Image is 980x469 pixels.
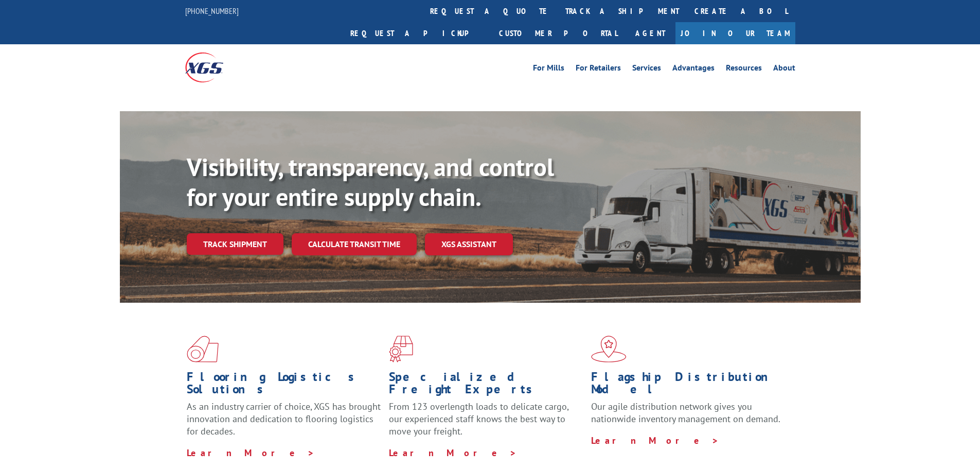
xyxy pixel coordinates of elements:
[576,64,621,75] a: For Retailers
[773,64,795,75] a: About
[632,64,661,75] a: Services
[187,371,381,401] h1: Flooring Logistics Solutions
[187,401,381,437] span: As an industry carrier of choice, XGS has brought innovation and dedication to flooring logistics...
[185,6,239,16] a: [PHONE_NUMBER]
[625,22,675,44] a: Agent
[187,447,315,459] a: Learn More >
[425,233,513,255] a: XGS ASSISTANT
[591,336,627,362] img: xgs-icon-flagship-distribution-model-red
[533,64,564,75] a: For Mills
[591,371,786,401] h1: Flagship Distribution Model
[591,435,719,446] a: Learn More >
[726,64,762,75] a: Resources
[389,371,583,401] h1: Specialized Freight Experts
[292,233,417,255] a: Calculate transit time
[187,233,283,255] a: Track shipment
[389,336,413,362] img: xgs-icon-focused-on-flooring-red
[389,447,517,459] a: Learn More >
[187,151,554,213] b: Visibility, transparency, and control for your entire supply chain.
[343,22,491,44] a: Request a pickup
[389,401,583,446] p: From 123 overlength loads to delicate cargo, our experienced staff knows the best way to move you...
[672,64,715,75] a: Advantages
[187,336,219,362] img: xgs-icon-total-supply-chain-intelligence-red
[491,22,625,44] a: Customer Portal
[675,22,795,44] a: Join Our Team
[591,401,780,425] span: Our agile distribution network gives you nationwide inventory management on demand.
